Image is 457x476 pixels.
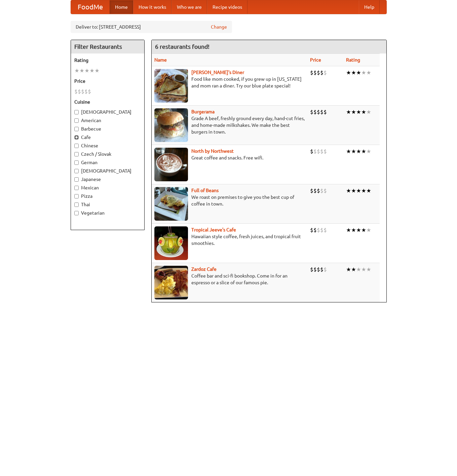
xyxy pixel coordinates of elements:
[74,110,79,114] input: [DEMOGRAPHIC_DATA]
[313,148,317,155] li: $
[154,148,188,181] img: north.jpg
[191,188,219,193] b: Full of Beans
[154,69,188,103] img: sallys.jpg
[351,108,356,116] li: ★
[74,168,141,174] label: [DEMOGRAPHIC_DATA]
[154,115,305,135] p: Grade A beef, freshly ground every day, hand-cut fries, and home-made milkshakes. We make the bes...
[79,67,84,74] li: ★
[191,227,236,232] b: Tropical Jeeve's Cafe
[356,108,361,116] li: ★
[154,154,305,161] p: Great coffee and snacks. Free wifi.
[74,135,79,140] input: Cafe
[317,148,320,155] li: $
[351,226,356,234] li: ★
[310,266,313,273] li: $
[207,0,247,14] a: Recipe videos
[346,187,351,194] li: ★
[84,67,89,74] li: ★
[94,67,100,74] li: ★
[74,159,141,166] label: German
[346,108,351,116] li: ★
[356,266,361,273] li: ★
[74,186,79,190] input: Mexican
[74,184,141,191] label: Mexican
[310,108,313,116] li: $
[366,148,371,155] li: ★
[320,69,323,76] li: $
[320,266,323,273] li: $
[71,0,110,14] a: FoodMe
[323,69,327,76] li: $
[366,108,371,116] li: ★
[133,0,172,14] a: How it works
[71,40,144,53] h4: Filter Restaurants
[74,169,79,173] input: [DEMOGRAPHIC_DATA]
[74,152,79,156] input: Czech / Slovak
[346,266,351,273] li: ★
[313,69,317,76] li: $
[74,109,141,115] label: [DEMOGRAPHIC_DATA]
[310,187,313,194] li: $
[154,194,305,207] p: We roast on premises to give you the best cup of coffee in town.
[110,0,133,14] a: Home
[361,148,366,155] li: ★
[78,88,81,95] li: $
[317,266,320,273] li: $
[71,21,232,33] div: Deliver to: [STREET_ADDRESS]
[320,108,323,116] li: $
[323,187,327,194] li: $
[74,151,141,157] label: Czech / Slovak
[351,187,356,194] li: ★
[346,148,351,155] li: ★
[310,69,313,76] li: $
[74,203,79,207] input: Thai
[74,176,141,183] label: Japanese
[317,187,320,194] li: $
[74,57,141,64] h5: Rating
[154,226,188,260] img: jeeves.jpg
[154,57,167,63] a: Name
[366,226,371,234] li: ★
[74,125,141,132] label: Barbecue
[74,144,79,148] input: Chinese
[155,43,210,50] ng-pluralize: 6 restaurants found!
[359,0,380,14] a: Help
[351,69,356,76] li: ★
[356,187,361,194] li: ★
[74,160,79,165] input: German
[191,148,234,154] b: North by Northwest
[361,266,366,273] li: ★
[74,67,79,74] li: ★
[74,127,79,131] input: Barbecue
[356,148,361,155] li: ★
[361,69,366,76] li: ★
[191,266,217,272] a: Zardoz Cafe
[317,108,320,116] li: $
[74,117,141,124] label: American
[74,211,79,215] input: Vegetarian
[74,142,141,149] label: Chinese
[88,88,91,95] li: $
[74,134,141,141] label: Cafe
[310,57,321,63] a: Price
[320,187,323,194] li: $
[74,118,79,123] input: American
[74,88,78,95] li: $
[361,108,366,116] li: ★
[351,266,356,273] li: ★
[356,226,361,234] li: ★
[361,226,366,234] li: ★
[323,266,327,273] li: $
[154,272,305,286] p: Coffee bar and sci-fi bookshop. Come in for an espresso or a slice of our famous pie.
[320,148,323,155] li: $
[191,70,244,75] a: [PERSON_NAME]'s Diner
[346,69,351,76] li: ★
[154,108,188,142] img: burgerama.jpg
[154,187,188,221] img: beans.jpg
[310,148,313,155] li: $
[310,226,313,234] li: $
[323,148,327,155] li: $
[191,109,215,114] a: Burgerama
